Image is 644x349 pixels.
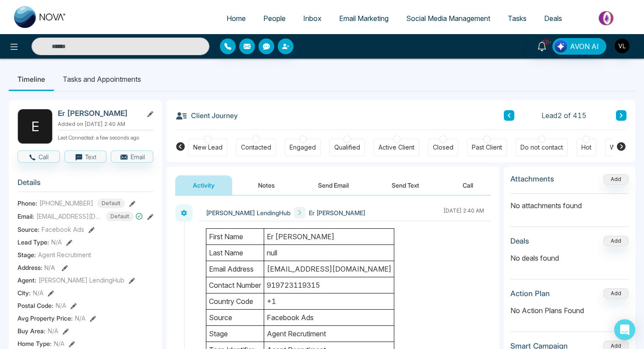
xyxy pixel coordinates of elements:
span: Postal Code : [18,301,53,310]
img: User Avatar [615,38,630,53]
span: AVON AI [570,41,599,52]
div: Qualified [334,143,360,152]
span: Stage: [18,250,36,259]
span: Agent: [18,276,36,285]
button: Text [64,150,107,163]
a: People [255,10,294,27]
div: Open Intercom Messenger [614,319,635,340]
button: Add [603,174,629,185]
a: Home [218,10,255,27]
h3: Attachments [510,174,554,183]
p: No attachments found [510,194,629,211]
p: No Action Plans Found [510,305,629,316]
span: Lead 2 of 415 [541,110,587,121]
span: N/A [56,301,66,310]
button: Send Email [301,175,366,195]
span: Add [603,175,629,182]
div: Active Client [379,143,414,152]
span: Email: [18,212,34,221]
button: Add [603,236,629,246]
div: [DATE] 2:40 AM [443,207,484,218]
h3: Client Journey [175,109,238,122]
a: Inbox [294,10,330,27]
span: People [263,14,286,23]
div: Engaged [290,143,316,152]
p: No deals found [510,253,629,263]
h3: Details [18,178,153,192]
p: Last Connected: a few seconds ago [58,132,153,142]
img: Nova CRM Logo [14,6,67,28]
h2: Er [PERSON_NAME] [58,109,139,118]
li: Tasks and Appointments [54,67,150,91]
a: Email Marketing [330,10,397,27]
span: Default [97,199,125,208]
button: Notes [241,175,292,195]
span: Phone: [18,199,37,208]
span: Social Media Management [406,14,490,23]
span: [PERSON_NAME] LendingHub [206,208,290,217]
p: Added on [DATE] 2:40 AM [58,120,153,128]
span: Inbox [303,14,322,23]
a: Deals [535,10,571,27]
div: E [18,109,53,144]
div: New Lead [193,143,223,152]
a: Tasks [499,10,535,27]
span: Address: [18,263,55,272]
div: Contacted [241,143,271,152]
span: Buy Area : [18,326,46,335]
span: Tasks [508,14,527,23]
div: Hot [581,143,591,152]
img: Lead Flow [555,40,567,52]
span: N/A [44,264,55,271]
span: N/A [51,237,62,247]
span: N/A [33,288,43,297]
div: Warm [610,143,626,152]
span: N/A [48,326,58,335]
span: Home Type : [18,339,52,348]
span: N/A [75,314,85,323]
button: Call [445,175,491,195]
span: Lead Type: [18,237,49,247]
div: Past Client [472,143,502,152]
span: Default [106,212,134,221]
h3: Deals [510,237,529,245]
span: 10+ [542,38,550,46]
span: Agent Recrutiment [38,250,91,259]
button: Add [603,288,629,299]
span: [PERSON_NAME] LendingHub [39,276,124,285]
button: Call [18,150,60,163]
li: Timeline [9,67,54,91]
button: Activity [175,175,232,195]
span: [PHONE_NUMBER] [39,199,93,208]
span: Deals [544,14,562,23]
button: Send Text [374,175,437,195]
div: Do not contact [520,143,563,152]
button: Email [111,150,153,163]
img: Market-place.gif [575,8,639,28]
a: 10+ [531,38,552,53]
a: Social Media Management [397,10,499,27]
span: Email Marketing [339,14,389,23]
span: Facebook Ads [42,225,84,234]
h3: Action Plan [510,289,550,298]
span: Source: [18,225,39,234]
button: AVON AI [552,38,606,55]
span: Er [PERSON_NAME] [309,208,365,217]
span: City : [18,288,31,297]
span: N/A [54,339,64,348]
span: Avg Property Price : [18,314,73,323]
span: Home [226,14,246,23]
span: [EMAIL_ADDRESS][DOMAIN_NAME] [36,212,102,221]
div: Closed [433,143,453,152]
